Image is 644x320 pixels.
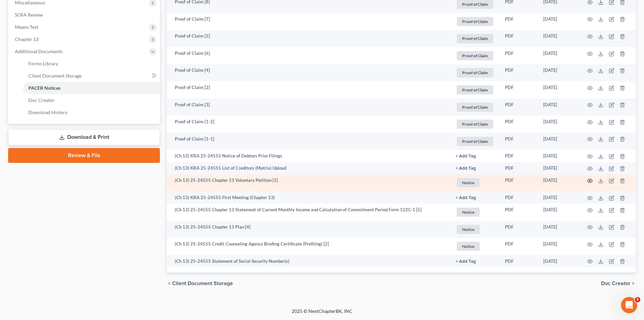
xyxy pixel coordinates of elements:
td: Proof of Claim [3] [167,99,450,116]
td: [DATE] [538,191,579,204]
a: Client Document Storage [23,70,160,82]
td: PDF [500,191,538,204]
a: Download & Print [8,129,160,145]
span: Proof of Claim [457,68,493,77]
span: Proof of Claim [457,34,493,43]
span: Forms Library [28,61,58,66]
i: chevron_right [630,281,636,286]
td: Proof of Claim [1-1] [167,133,450,150]
td: [DATE] [538,30,579,47]
span: Proof of Claim [457,51,493,60]
a: Doc Creator [23,94,160,106]
iframe: Intercom live chat [621,297,637,313]
span: Doc Creator [601,281,630,286]
td: Proof of Claim [1-2] [167,115,450,133]
a: Proof of Claim [456,136,494,147]
td: (Ch 13) 25-24555 Chapter 13 Statement of Current Monthly Income and Calculation of Commitment Per... [167,204,450,221]
td: PDF [500,255,538,267]
td: [DATE] [538,162,579,174]
a: PACER Notices [23,82,160,94]
button: + Add Tag [456,154,476,158]
td: Proof of Claim [2] [167,81,450,99]
td: (Ch 13) 25-24555 Chapter 13 Plan [4] [167,221,450,238]
span: Doc Creator [28,97,55,103]
a: + Add Tag [456,165,494,171]
span: Chapter 13 [15,36,39,42]
a: Proof of Claim [456,33,494,44]
span: 5 [635,297,640,302]
td: PDF [500,81,538,99]
span: Notice [457,208,480,217]
span: Proof of Claim [457,85,493,94]
td: PDF [500,174,538,192]
span: Proof of Claim [457,137,493,146]
td: PDF [500,13,538,30]
td: (Ch 13) KRA 25-24555 List of Creditors (Matrix) Upload [167,162,450,174]
td: (Ch 13) KRA 25-24555 Notice of Debtors Prior Filings [167,150,450,162]
span: Download History [28,109,67,115]
span: PACER Notices [28,85,61,91]
td: PDF [500,30,538,47]
span: Notice [457,225,480,234]
a: Proof of Claim [456,50,494,61]
a: Notice [456,177,494,188]
td: (Ch 13) 25-24555 Statement of Social Security Number(s) [167,255,450,267]
td: Proof of Claim [4] [167,64,450,82]
td: (Ch 13) 25-24555 Credit Counseling Agency Briefing Certificate (Prefiling) [2] [167,238,450,255]
td: [DATE] [538,64,579,82]
td: [DATE] [538,221,579,238]
button: chevron_left Client Document Storage [167,281,233,286]
td: Proof of Claim [6] [167,47,450,64]
a: Review & File [8,148,160,163]
td: PDF [500,64,538,82]
a: Download History [23,106,160,119]
span: Notice [457,242,480,251]
td: [DATE] [538,13,579,30]
td: PDF [500,133,538,150]
td: PDF [500,150,538,162]
span: Client Document Storage [172,281,233,286]
a: + Add Tag [456,194,494,201]
a: Proof of Claim [456,16,494,27]
span: Proof of Claim [457,120,493,129]
span: SOFA Review [15,12,43,18]
button: + Add Tag [456,166,476,171]
a: Notice [456,241,494,252]
span: Client Document Storage [28,73,81,79]
td: PDF [500,204,538,221]
td: [DATE] [538,81,579,99]
td: Proof of Claim [5] [167,30,450,47]
td: Proof of Claim [7] [167,13,450,30]
td: [DATE] [538,238,579,255]
td: [DATE] [538,255,579,267]
td: PDF [500,221,538,238]
i: chevron_left [167,281,172,286]
span: Proof of Claim [457,17,493,26]
button: + Add Tag [456,196,476,200]
a: + Add Tag [456,153,494,159]
td: [DATE] [538,133,579,150]
a: Forms Library [23,58,160,70]
td: (Ch 13) 25-24555 Chapter 13 Voluntary Petition [1] [167,174,450,192]
span: Additional Documents [15,48,63,54]
td: [DATE] [538,99,579,116]
a: Notice [456,207,494,218]
td: PDF [500,162,538,174]
button: Doc Creator chevron_right [601,281,636,286]
span: Notice [457,178,480,187]
a: SOFA Review [9,9,160,21]
span: Proof of Claim [457,103,493,112]
td: [DATE] [538,47,579,64]
td: PDF [500,238,538,255]
div: 2025 © NextChapterBK, INC [129,308,515,320]
td: [DATE] [538,115,579,133]
a: Proof of Claim [456,67,494,78]
span: Means Test [15,24,38,30]
a: + Add Tag [456,258,494,264]
td: (Ch 13) KRA 25-24555 First Meeting (Chapter 13) [167,191,450,204]
a: Proof of Claim [456,84,494,95]
td: [DATE] [538,150,579,162]
td: PDF [500,115,538,133]
td: PDF [500,47,538,64]
a: Proof of Claim [456,119,494,130]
